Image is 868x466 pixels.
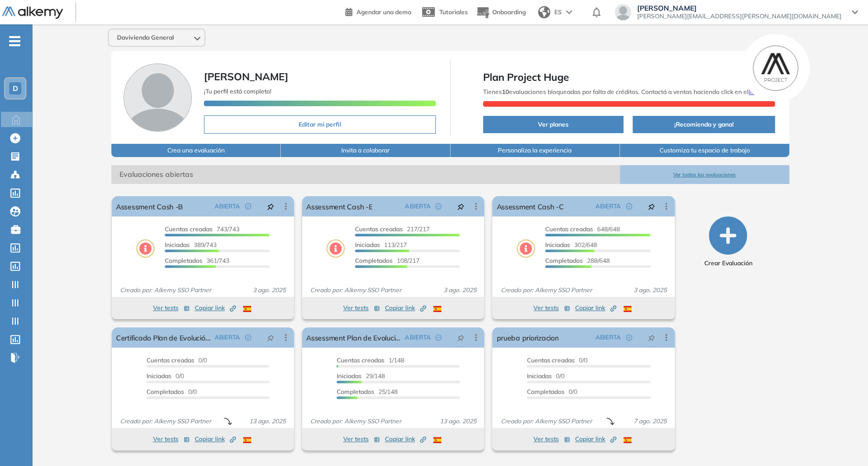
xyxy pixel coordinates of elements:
[245,203,251,209] span: check-circle
[439,286,480,295] span: 3 ago. 2025
[337,388,398,395] span: 25/148
[165,225,240,233] span: 743/743
[435,417,480,426] span: 13 ago. 2025
[533,302,570,314] button: Ver tests
[245,417,290,426] span: 13 ago. 2025
[385,302,426,314] button: Copiar link
[337,356,384,364] span: Cuentas creadas
[165,241,190,248] span: Iniciadas
[117,34,174,42] span: Davivienda General
[385,434,426,444] span: Copiar link
[337,372,385,380] span: 29/148
[343,302,380,314] button: Ver tests
[215,333,240,342] span: ABIERTA
[496,196,563,216] a: Assessment Cash -C
[267,333,274,341] span: pushpin
[337,388,374,395] span: Completados
[575,433,616,445] button: Copiar link
[165,257,202,264] span: Completados
[496,417,595,426] span: Creado por: Alkemy SSO Partner
[146,356,207,364] span: 0/0
[165,241,217,248] span: 389/743
[435,203,441,209] span: check-circle
[640,329,663,346] button: pushpin
[343,433,380,445] button: Ver tests
[146,356,194,364] span: Cuentas creadas
[165,257,229,264] span: 361/743
[496,327,558,348] a: prueba priorizacion
[13,84,18,92] span: D
[620,144,789,157] button: Customiza tu espacio de trabajo
[204,87,272,95] span: ¡Tu perfil está completo!
[165,225,213,233] span: Cuentas creadas
[259,198,282,214] button: pushpin
[267,202,274,210] span: pushpin
[457,333,464,341] span: pushpin
[637,4,842,12] span: [PERSON_NAME]
[502,88,509,96] b: 10
[648,333,655,341] span: pushpin
[527,388,577,395] span: 0/0
[249,286,290,295] span: 3 ago. 2025
[623,437,632,443] img: ESP
[451,144,620,157] button: Personaliza la experiencia
[496,286,595,295] span: Creado por: Alkemy SSO Partner
[633,116,775,133] button: ¡Recomienda y gana!
[306,327,401,348] a: Assessment Plan de Evolución Profesional
[575,434,616,444] span: Copiar link
[704,216,752,268] button: Crear Evaluación
[243,437,251,443] img: ESP
[533,433,570,445] button: Ver tests
[337,372,362,380] span: Iniciadas
[433,437,441,443] img: ESP
[116,417,215,426] span: Creado por: Alkemy SSO Partner
[355,225,403,233] span: Cuentas creadas
[527,372,564,380] span: 0/0
[195,303,236,313] span: Copiar link
[306,417,405,426] span: Creado por: Alkemy SSO Partner
[116,286,215,295] span: Creado por: Alkemy SSO Partner
[116,196,183,216] a: Assessment Cash -B
[204,115,436,134] button: Editar mi perfil
[483,70,775,85] span: Plan Project Huge
[450,329,472,346] button: pushpin
[640,198,663,214] button: pushpin
[124,64,192,132] img: Foto de perfil
[355,241,407,248] span: 113/217
[306,286,405,295] span: Creado por: Alkemy SSO Partner
[337,356,404,364] span: 1/148
[476,2,526,23] button: Onboarding
[153,433,190,445] button: Ver tests
[385,433,426,445] button: Copiar link
[195,433,236,445] button: Copiar link
[538,6,550,18] img: world
[623,306,632,312] img: ESP
[595,333,621,342] span: ABIERTA
[492,8,526,16] span: Onboarding
[146,388,184,395] span: Completados
[356,8,411,16] span: Agendar una demo
[385,303,426,313] span: Copiar link
[483,116,623,133] button: Ver planes
[450,198,472,214] button: pushpin
[620,165,789,184] button: Ver todas las evaluaciones
[9,40,20,42] i: -
[111,165,620,184] span: Evaluaciones abiertas
[435,334,441,340] span: check-circle
[146,372,171,380] span: Iniciadas
[195,302,236,314] button: Copiar link
[306,196,372,216] a: Assessment Cash -E
[545,225,620,233] span: 648/648
[405,202,430,211] span: ABIERTA
[259,329,282,346] button: pushpin
[355,257,393,264] span: Completados
[630,286,671,295] span: 3 ago. 2025
[483,88,758,96] span: Tienes evaluaciones bloqueadas por falta de créditos. Contactá a ventas haciendo click en el
[116,327,211,348] a: Certificado Plan de Evolución Profesional
[215,202,240,211] span: ABIERTA
[355,257,420,264] span: 108/217
[545,257,583,264] span: Completados
[355,241,380,248] span: Iniciadas
[345,5,411,17] a: Agendar una demo
[545,225,593,233] span: Cuentas creadas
